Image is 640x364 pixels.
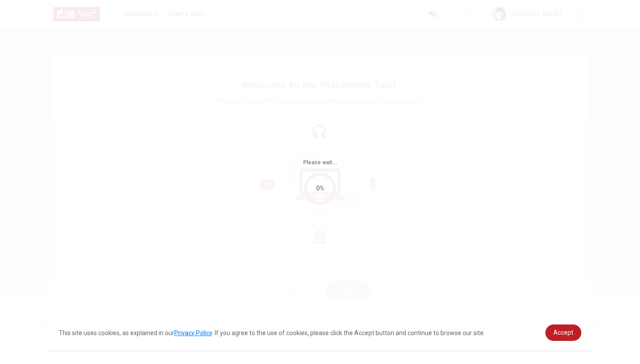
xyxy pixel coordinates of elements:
[59,329,485,336] span: This site uses cookies, as explained in our . If you agree to the use of cookies, please click th...
[48,316,592,350] div: cookieconsent
[316,183,324,194] div: 0%
[174,329,212,336] a: Privacy Policy
[545,324,581,341] a: dismiss cookie message
[553,329,573,336] span: Accept
[303,159,337,166] span: Please wait...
